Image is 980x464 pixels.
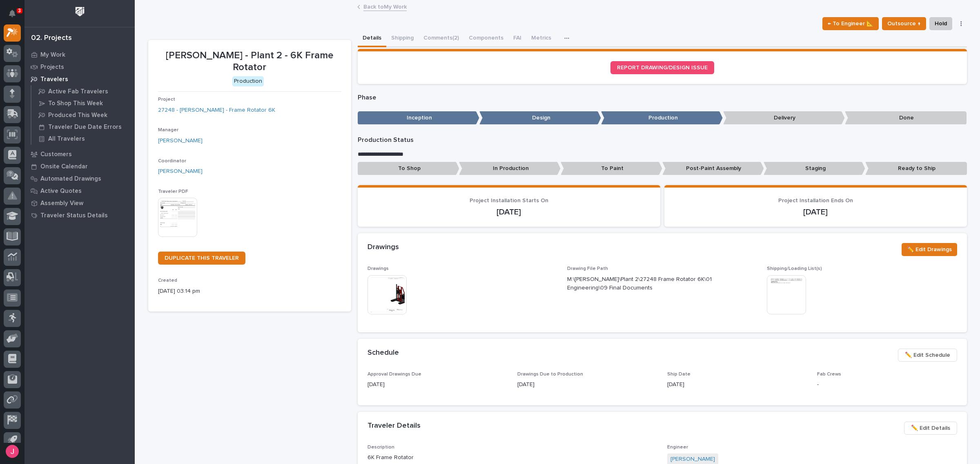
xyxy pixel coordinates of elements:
p: Travelers [40,76,68,83]
p: To Paint [561,162,662,175]
p: [PERSON_NAME] - Plant 2 - 6K Frame Rotator [158,50,341,73]
p: Ready to Ship [865,162,967,175]
button: ← To Engineer 📐 [822,17,879,30]
button: FAI [508,30,526,47]
p: Design [479,111,601,125]
span: Project Installation Ends On [778,198,853,203]
span: Shipping/Loading List(s) [767,266,822,271]
a: Travelers [24,73,135,85]
a: Projects [24,61,135,73]
p: [DATE] [674,207,957,217]
span: Project Installation Starts On [470,198,548,203]
span: Description [367,445,394,450]
span: Project [158,97,175,102]
a: [PERSON_NAME] [670,455,715,464]
h2: Schedule [367,349,399,358]
p: Delivery [723,111,845,125]
button: Notifications [4,5,21,22]
span: ← To Engineer 📐 [828,19,873,29]
button: Outsource ↑ [882,17,926,30]
span: Drawing File Path [567,266,608,271]
p: All Travelers [48,135,85,143]
p: [DATE] [367,380,508,389]
button: Comments (2) [419,30,464,47]
span: Approval Drawings Due [367,372,421,377]
p: [DATE] [667,380,807,389]
p: To Shop This Week [48,100,103,107]
p: 3 [18,8,21,13]
a: DUPLICATE THIS TRAVELER [158,252,245,265]
div: Notifications3 [10,10,21,23]
p: Customers [40,151,72,158]
h2: Drawings [367,243,399,252]
a: [PERSON_NAME] [158,167,203,176]
img: Workspace Logo [72,4,87,19]
p: 6K Frame Rotator [367,453,657,462]
a: All Travelers [31,133,135,144]
button: ✏️ Edit Schedule [898,349,957,362]
a: Onsite Calendar [24,160,135,172]
span: Hold [935,19,947,29]
p: Onsite Calendar [40,163,88,170]
p: Traveler Due Date Errors [48,124,122,131]
a: Back toMy Work [363,2,407,11]
button: Metrics [526,30,556,47]
p: Staging [764,162,865,175]
p: In Production [459,162,561,175]
p: Produced This Week [48,112,107,119]
button: Shipping [386,30,419,47]
div: 02. Projects [31,34,72,43]
a: [PERSON_NAME] [158,137,203,145]
p: M:\[PERSON_NAME]\Plant 2\27248 Frame Rotator 6K\01 Engineering\09 Final Documents [567,275,737,292]
a: Active Quotes [24,185,135,197]
button: Details [358,30,386,47]
h2: Traveler Details [367,422,421,431]
p: Phase [358,94,967,102]
button: ✏️ Edit Drawings [902,243,957,256]
p: Active Fab Travelers [48,88,108,95]
a: REPORT DRAWING/DESIGN ISSUE [610,61,714,74]
a: Traveler Due Date Errors [31,121,135,133]
span: Traveler PDF [158,189,188,194]
span: Ship Date [667,372,690,377]
button: Components [464,30,508,47]
p: Production [601,111,723,125]
a: My Work [24,49,135,61]
a: Active Fab Travelers [31,86,135,97]
p: Projects [40,64,64,71]
a: Traveler Status Details [24,209,135,221]
button: Hold [929,17,952,30]
p: [DATE] [517,380,657,389]
p: - [817,380,957,389]
p: Inception [358,111,479,125]
p: [DATE] 03:14 pm [158,287,341,296]
a: To Shop This Week [31,97,135,109]
button: ✏️ Edit Details [904,422,957,435]
p: Assembly View [40,200,83,207]
a: Produced This Week [31,109,135,121]
div: Production [232,76,264,86]
p: Active Quotes [40,188,82,195]
a: Customers [24,148,135,160]
p: [DATE] [367,207,650,217]
span: Created [158,278,177,283]
button: users-avatar [4,443,21,460]
span: REPORT DRAWING/DESIGN ISSUE [617,65,708,71]
a: Automated Drawings [24,172,135,185]
span: Engineer [667,445,688,450]
p: Done [845,111,967,125]
span: Coordinator [158,159,186,164]
span: Fab Crews [817,372,841,377]
a: Assembly View [24,197,135,209]
span: ✏️ Edit Drawings [907,245,952,254]
p: To Shop [358,162,459,175]
span: Drawings Due to Production [517,372,583,377]
p: My Work [40,51,65,59]
p: Traveler Status Details [40,212,108,219]
span: Drawings [367,266,389,271]
a: 27248 - [PERSON_NAME] - Frame Rotator 6K [158,106,275,115]
p: Automated Drawings [40,175,101,183]
span: Outsource ↑ [887,19,921,29]
span: Manager [158,128,178,133]
span: ✏️ Edit Details [911,423,950,433]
